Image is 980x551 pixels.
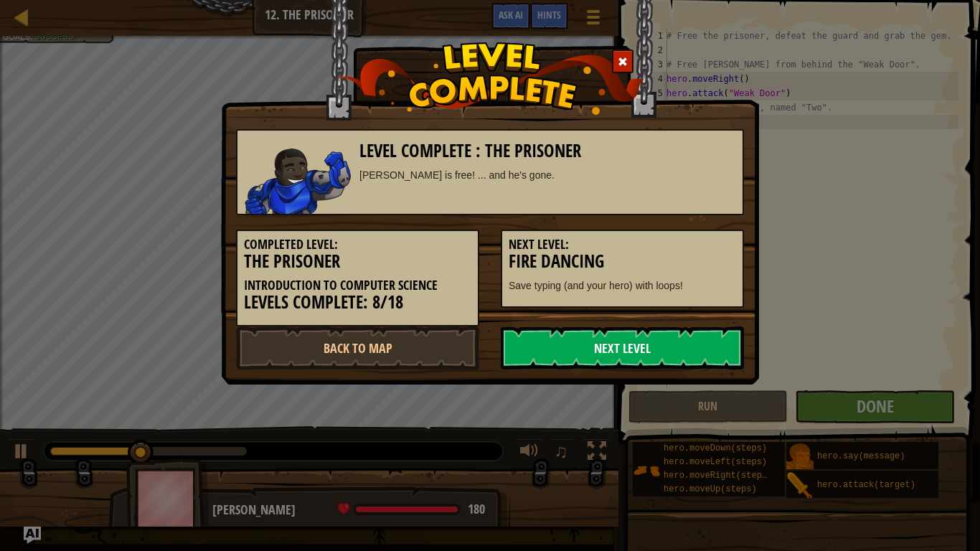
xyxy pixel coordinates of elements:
h5: Completed Level: [244,237,471,252]
h5: Next Level: [509,237,736,252]
img: stalwart.png [245,149,351,214]
h5: Introduction to Computer Science [244,278,471,293]
h3: Fire Dancing [509,252,736,271]
p: Save typing (and your hero) with loops! [509,278,736,293]
a: Next Level [501,326,744,369]
h3: Levels Complete: 8/18 [244,293,471,312]
a: Back to Map [236,326,479,369]
div: [PERSON_NAME] is free! ... and he's gone. [359,168,736,182]
h3: The Prisoner [244,252,471,271]
img: level_complete.png [336,42,644,115]
h3: Level Complete : The Prisoner [359,141,736,161]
